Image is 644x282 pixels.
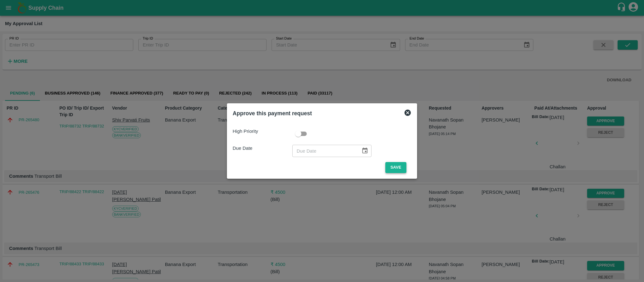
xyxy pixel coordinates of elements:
[233,128,292,135] p: High Priority
[233,145,292,152] p: Due Date
[385,162,406,173] button: Save
[359,145,371,157] button: Choose date
[233,110,312,117] b: Approve this payment request
[292,145,356,157] input: Due Date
